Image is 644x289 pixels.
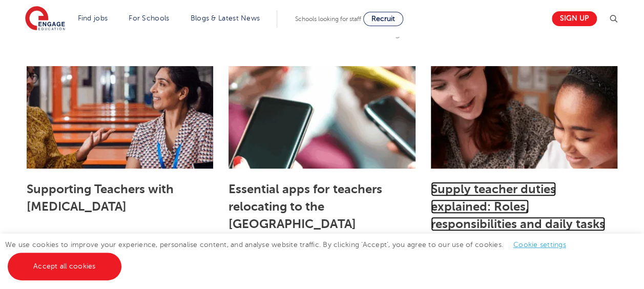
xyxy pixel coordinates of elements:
a: Find jobs [78,14,108,22]
a: Supporting Teachers with [MEDICAL_DATA] [27,182,174,214]
a: Cookie settings [513,241,566,249]
a: For Schools [129,14,169,22]
a: Accept all cookies [8,253,121,280]
img: Engage Education [25,6,65,32]
a: Recruit [363,12,403,26]
a: Blogs & Latest News [191,14,260,22]
span: Recruit [371,15,395,23]
span: We use cookies to improve your experience, personalise content, and analyse website traffic. By c... [5,241,576,270]
span: Schools looking for staff [295,15,361,23]
a: Sign up [552,11,597,26]
a: Essential apps for teachers relocating to the [GEOGRAPHIC_DATA] [228,182,382,231]
a: Supply teacher duties explained: Roles, responsibilities and daily tasks [431,182,605,231]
